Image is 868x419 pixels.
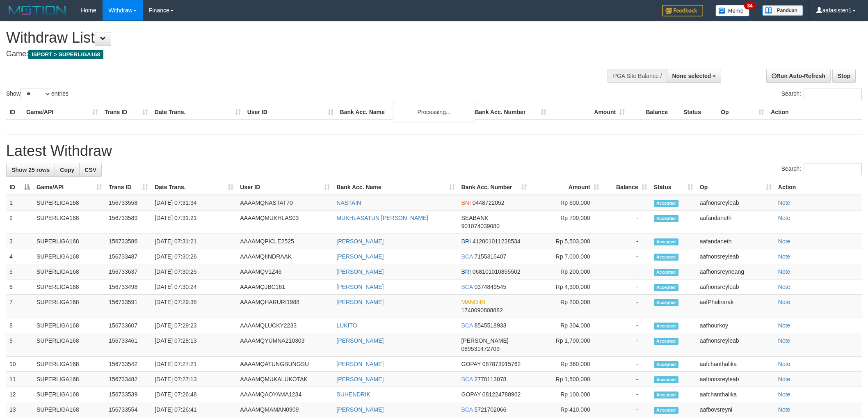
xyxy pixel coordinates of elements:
span: Accepted [654,338,678,345]
td: 156733498 [105,279,151,295]
a: Note [778,376,790,382]
td: 11 [6,372,33,387]
td: 9 [6,333,33,357]
select: Showentries [21,88,51,100]
td: - [603,264,651,279]
td: SUPERLIGA168 [33,195,105,211]
td: - [603,249,651,264]
th: Amount: activate to sort column ascending [530,180,603,195]
div: Processing... [393,102,475,122]
th: ID [6,105,23,120]
th: Op [717,105,767,120]
td: 8 [6,318,33,333]
span: Accepted [654,407,678,414]
a: Note [778,238,790,245]
a: [PERSON_NAME] [336,284,384,290]
td: - [603,372,651,387]
td: 156733591 [105,295,151,318]
a: [PERSON_NAME] [336,376,384,382]
span: None selected [672,73,711,79]
th: Trans ID [101,105,151,120]
span: Copy 2770113078 to clipboard [474,376,506,382]
th: Date Trans. [151,105,244,120]
span: Copy 7155315407 to clipboard [474,253,506,260]
span: Copy 901074039080 to clipboard [461,223,500,229]
td: 4 [6,249,33,264]
td: - [603,387,651,402]
td: SUPERLIGA168 [33,402,105,417]
a: [PERSON_NAME] [336,299,384,305]
td: AAAAMQLUCKY2233 [237,318,333,333]
td: 10 [6,357,33,372]
td: Rp 5,503,000 [530,234,603,249]
span: BCA [461,376,473,382]
td: SUPERLIGA168 [33,279,105,295]
span: Copy 0448722052 to clipboard [473,199,505,206]
a: Note [778,215,790,221]
th: Bank Acc. Number [471,105,550,120]
th: Op: activate to sort column ascending [697,180,775,195]
a: Note [778,361,790,367]
td: 2 [6,211,33,234]
input: Search: [804,163,862,175]
span: GOPAY [461,361,481,367]
span: Accepted [654,299,678,306]
span: BNI [461,199,471,206]
th: Game/API: activate to sort column ascending [33,180,105,195]
a: [PERSON_NAME] [336,238,384,245]
div: PGA Site Balance / [608,69,667,83]
input: Search: [804,88,862,100]
td: - [603,333,651,357]
a: Note [778,391,790,398]
span: GOPAY [461,391,481,398]
td: - [603,318,651,333]
h1: Latest Withdraw [6,143,862,159]
img: panduan.png [762,5,803,16]
a: [PERSON_NAME] [336,361,384,367]
span: Show 25 rows [11,167,50,173]
td: AAAAMQATUNGBUNGSU [237,357,333,372]
span: Copy 8545518933 to clipboard [474,322,506,329]
td: SUPERLIGA168 [33,318,105,333]
span: Copy 5721702066 to clipboard [474,406,506,413]
th: Action [767,105,862,120]
td: Rp 100,000 [530,387,603,402]
td: 1 [6,195,33,211]
th: Status [680,105,717,120]
td: Rp 360,000 [530,357,603,372]
th: Action [775,180,862,195]
a: CSV [79,163,102,177]
td: SUPERLIGA168 [33,234,105,249]
th: Bank Acc. Name: activate to sort column ascending [333,180,458,195]
td: SUPERLIGA168 [33,387,105,402]
span: Accepted [654,269,678,276]
td: 156733558 [105,195,151,211]
td: 156733607 [105,318,151,333]
span: BCA [461,406,473,413]
span: ISPORT > SUPERLIGA168 [28,50,103,59]
td: - [603,234,651,249]
td: aafnonsreyleab [697,279,775,295]
td: SUPERLIGA168 [33,357,105,372]
a: SUHENDRIK [336,391,370,398]
td: SUPERLIGA168 [33,264,105,279]
td: 7 [6,295,33,318]
span: Accepted [654,238,678,245]
a: [PERSON_NAME] [336,253,384,260]
td: - [603,195,651,211]
span: BCA [461,284,473,290]
td: [DATE] 07:31:21 [151,211,237,234]
td: [DATE] 07:28:13 [151,333,237,357]
span: BCA [461,253,473,260]
label: Show entries [6,88,69,100]
td: - [603,211,651,234]
td: aafnonsreyleab [697,249,775,264]
a: Note [778,268,790,275]
td: AAAAMQMUKALUKOTAK [237,372,333,387]
h4: Game: [6,50,571,58]
td: aafbovsreyni [697,402,775,417]
td: AAAAMQPICLE2525 [237,234,333,249]
td: aafchanthalika [697,387,775,402]
button: None selected [667,69,722,83]
td: 13 [6,402,33,417]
